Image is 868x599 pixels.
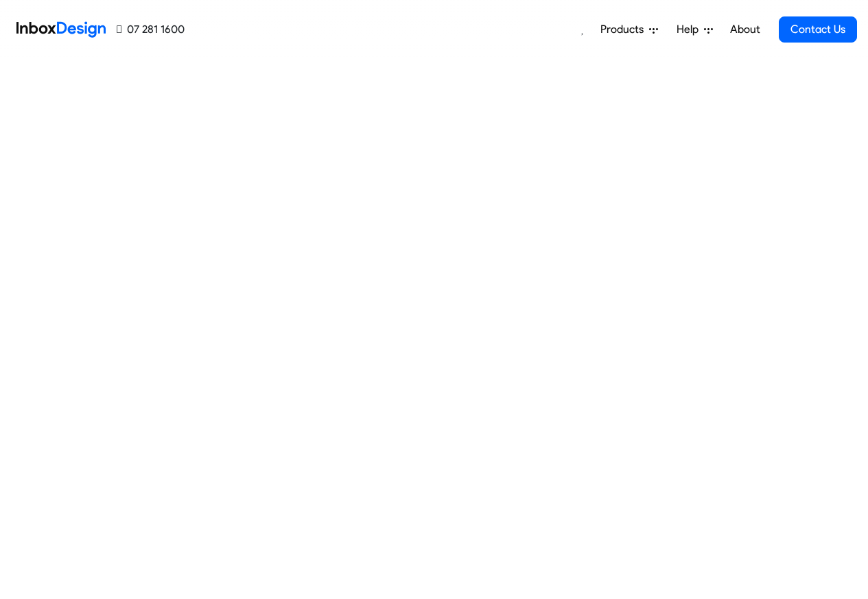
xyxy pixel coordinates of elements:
span: Products [600,21,649,38]
a: Help [671,16,718,43]
a: About [726,16,764,43]
a: Products [595,16,664,43]
a: Contact Us [779,16,857,43]
a: 07 281 1600 [117,21,185,38]
span: Help [677,21,704,38]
